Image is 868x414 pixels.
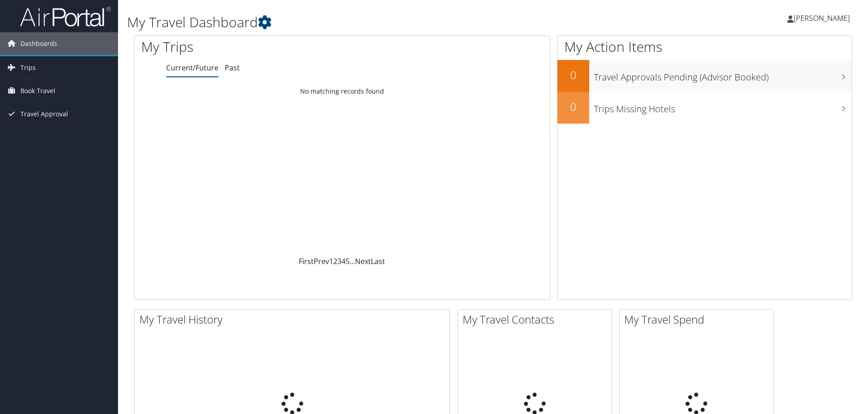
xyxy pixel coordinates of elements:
h2: 0 [557,67,589,83]
h3: Travel Approvals Pending (Advisor Booked) [594,66,852,84]
img: airportal-logo.png [20,6,111,27]
a: 1 [329,256,333,266]
span: Book Travel [20,80,55,102]
h2: My Travel Spend [624,312,773,327]
td: No matching records found [134,83,550,100]
h2: My Travel Contacts [463,312,612,327]
a: 2 [333,256,337,266]
a: 0Trips Missing Hotels [557,92,852,124]
h1: My Travel Dashboard [127,13,615,32]
h1: My Action Items [557,37,852,56]
a: Next [355,256,371,266]
span: Travel Approval [20,103,68,125]
h1: My Trips [141,37,370,56]
a: 0Travel Approvals Pending (Advisor Booked) [557,60,852,92]
h2: My Travel History [139,312,449,327]
span: Dashboards [20,32,57,55]
a: 4 [341,256,345,266]
h2: 0 [557,99,589,115]
a: [PERSON_NAME] [787,5,859,32]
h3: Trips Missing Hotels [594,98,852,115]
a: 3 [337,256,341,266]
a: Past [225,63,240,73]
a: Current/Future [166,63,218,73]
span: Trips [20,56,36,79]
a: Prev [314,256,329,266]
span: … [350,256,355,266]
a: First [299,256,314,266]
a: Last [371,256,385,266]
a: 5 [345,256,350,266]
span: [PERSON_NAME] [794,13,850,23]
